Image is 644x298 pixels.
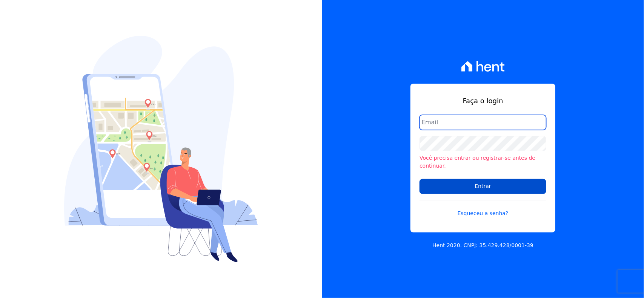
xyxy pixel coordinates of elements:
[64,36,258,262] img: Login
[420,96,546,106] h1: Faça o login
[420,179,546,194] input: Entrar
[420,200,546,217] a: Esqueceu a senha?
[420,115,546,130] input: Email
[420,154,546,170] li: Você precisa entrar ou registrar-se antes de continuar.
[432,241,533,249] p: Hent 2020. CNPJ: 35.429.428/0001-39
